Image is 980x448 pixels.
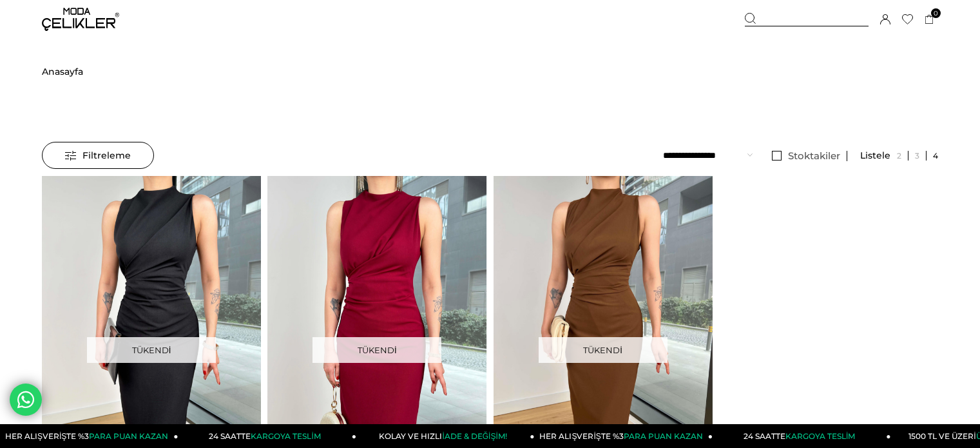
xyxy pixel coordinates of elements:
span: KARGOYA TESLİM [785,431,855,441]
a: KOLAY VE HIZLIİADE & DEĞİŞİM! [356,424,535,448]
span: İADE & DEĞİŞİM! [442,431,506,441]
span: Filtreleme [65,142,131,168]
span: PARA PUAN KAZAN [624,431,703,441]
span: Stoktakiler [788,150,840,162]
a: HER ALIŞVERİŞTE %3PARA PUAN KAZAN [535,424,713,448]
li: > [42,39,83,104]
a: Stoktakiler [765,151,847,161]
a: 24 SAATTEKARGOYA TESLİM [178,424,357,448]
img: logo [42,8,119,31]
span: KARGOYA TESLİM [251,431,320,441]
a: 24 SAATTEKARGOYA TESLİM [713,424,891,448]
a: 0 [925,15,934,24]
span: PARA PUAN KAZAN [89,431,168,441]
span: 0 [931,8,941,18]
a: Anasayfa [42,39,83,104]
